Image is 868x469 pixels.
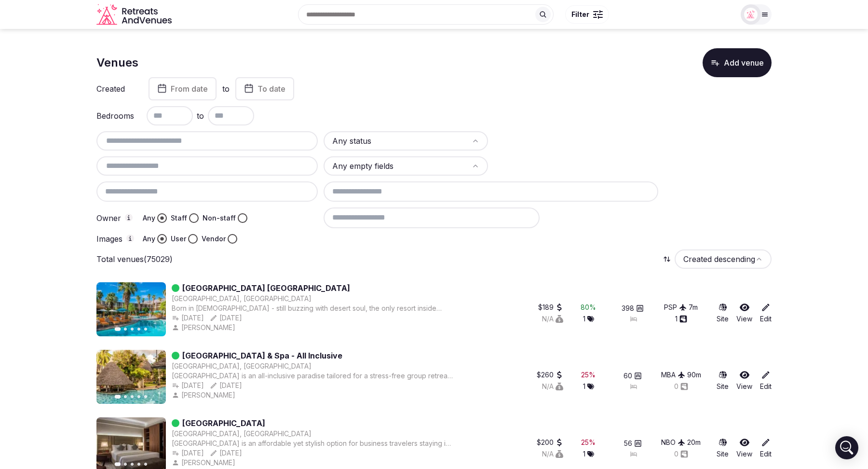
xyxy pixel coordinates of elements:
[197,110,204,122] span: to
[96,214,135,222] label: Owner
[687,370,701,380] div: 90 m
[96,85,135,93] label: Created
[542,449,563,459] button: N/A
[674,382,688,391] button: 0
[674,449,688,459] div: 0
[222,83,230,94] label: to
[171,234,186,244] label: User
[115,395,121,399] button: Go to slide 1
[182,417,265,429] a: [GEOGRAPHIC_DATA]
[124,395,127,398] button: Go to slide 2
[182,350,342,361] a: [GEOGRAPHIC_DATA] & Spa - All Inclusive
[115,327,121,331] button: Go to slide 1
[258,84,285,94] span: To date
[622,303,634,313] span: 398
[137,328,140,331] button: Go to slide 4
[687,370,701,380] button: 90m
[172,458,237,468] button: [PERSON_NAME]
[760,438,772,459] a: Edit
[581,370,596,380] div: 25 %
[172,361,312,371] button: [GEOGRAPHIC_DATA], [GEOGRAPHIC_DATA]
[583,449,594,459] button: 1
[744,8,758,21] img: Matt Grant Oakes
[736,438,752,459] a: View
[235,77,294,100] button: To date
[675,314,687,324] button: 1
[172,429,312,439] button: [GEOGRAPHIC_DATA], [GEOGRAPHIC_DATA]
[202,234,226,244] label: Vendor
[124,463,127,466] button: Go to slide 2
[96,254,173,264] p: Total venues (75029)
[143,234,155,244] label: Any
[172,390,237,400] div: [PERSON_NAME]
[664,303,687,312] button: PSP
[96,234,135,243] label: Images
[96,282,166,336] img: Featured image for Riviera Resort & Spa Palm Springs
[717,303,729,324] a: Site
[835,436,858,459] div: Open Intercom Messenger
[172,371,454,381] div: [GEOGRAPHIC_DATA] is an all-inclusive paradise tailored for a stress-free group retreat. With all...
[126,234,134,242] button: Images
[583,314,594,324] button: 1
[542,314,563,324] div: N/A
[661,370,685,380] button: MBA
[537,370,563,380] div: $260
[96,4,174,26] a: Visit the homepage
[717,438,729,459] a: Site
[144,463,147,466] button: Go to slide 5
[624,371,642,381] button: 60
[624,371,632,381] span: 60
[581,303,596,312] div: 80 %
[717,370,729,391] button: Site
[172,381,204,390] button: [DATE]
[542,382,563,391] button: N/A
[124,328,127,331] button: Go to slide 2
[537,438,563,447] button: $200
[565,5,609,24] button: Filter
[581,303,596,312] button: 80%
[172,323,237,332] button: [PERSON_NAME]
[760,303,772,324] a: Edit
[736,303,752,324] a: View
[172,303,454,313] div: Born in [DEMOGRAPHIC_DATA] - still buzzing with desert soul, the only resort inside [GEOGRAPHIC_D...
[172,313,204,323] button: [DATE]
[583,382,594,391] button: 1
[581,438,596,447] button: 25%
[137,395,140,398] button: Go to slide 4
[203,213,236,223] label: Non-staff
[172,294,312,303] button: [GEOGRAPHIC_DATA], [GEOGRAPHIC_DATA]
[210,448,242,458] div: [DATE]
[624,439,632,448] span: 56
[538,303,563,312] button: $189
[96,112,135,120] label: Bedrooms
[687,438,701,447] div: 20 m
[581,438,596,447] div: 25 %
[210,381,242,390] button: [DATE]
[171,84,208,94] span: From date
[96,55,138,71] h1: Venues
[149,77,217,100] button: From date
[689,303,698,312] div: 7 m
[143,213,155,223] label: Any
[172,448,204,458] div: [DATE]
[581,370,596,380] button: 25%
[131,463,134,466] button: Go to slide 3
[137,463,140,466] button: Go to slide 4
[622,303,644,313] button: 398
